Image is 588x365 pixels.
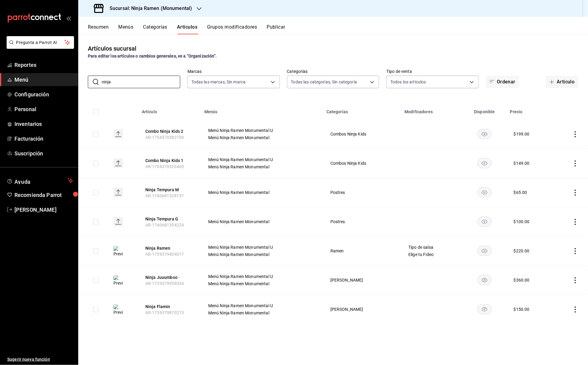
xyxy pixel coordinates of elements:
[145,252,184,257] span: AR-1739379404017
[208,252,315,257] span: Menú Ninja Ramen Monumental
[267,24,285,34] button: Publicar
[14,177,65,184] span: Ayuda
[145,304,193,310] button: edit-product-location
[138,100,201,120] th: Artículo
[14,149,73,158] span: Suscripción
[145,310,184,315] span: AR-1739379870213
[118,24,133,34] button: Menús
[145,158,193,164] button: edit-product-location
[572,248,578,254] button: actions
[514,248,530,254] div: $ 220.00
[88,44,136,53] div: Artículos sucursal
[572,190,578,196] button: actions
[14,120,73,128] span: Inventarios
[145,245,193,251] button: edit-product-location
[478,246,492,256] button: availability-product
[330,161,393,165] span: Combos Ninja Kids
[330,190,393,195] span: Postres
[514,131,530,137] div: $ 199.00
[330,220,393,224] span: Postres
[113,304,123,315] img: Preview
[572,277,578,283] button: actions
[145,164,184,169] span: AR-1754370326465
[330,278,393,282] span: [PERSON_NAME]
[208,220,315,224] span: Menú Ninja Ramen Monumental
[208,274,315,279] span: Menú Ninja Ramen Monumental U
[572,307,578,313] button: actions
[514,306,530,312] div: $ 150.00
[208,190,315,195] span: Menú Ninja Ramen Monumental
[145,187,193,193] button: edit-product-location
[208,245,315,249] span: Menú Ninja Ramen Monumental U
[14,191,73,199] span: Recomienda Parrot
[546,76,578,88] button: Artículo
[330,307,393,311] span: [PERSON_NAME]
[105,5,192,12] h3: Sucursal: Ninja Ramen (Monumental)
[14,206,73,214] span: [PERSON_NAME]
[201,100,323,120] th: Menús
[514,277,530,283] div: $ 360.00
[145,128,193,134] button: edit-product-location
[291,79,357,85] span: Todas las categorías, Sin categoría
[572,131,578,137] button: actions
[207,24,257,34] button: Grupos modificadores
[408,252,455,257] span: Elige tu Fideo
[330,249,393,253] span: Ramen
[208,136,315,140] span: Menú Ninja Ramen Monumental
[506,100,553,120] th: Precio
[463,100,506,120] th: Disponible
[401,100,463,120] th: Modificadores
[572,161,578,167] button: actions
[102,76,180,88] input: Buscar artículo
[514,219,530,225] div: $ 100.00
[478,187,492,198] button: availability-product
[478,158,492,168] button: availability-product
[14,61,73,69] span: Reportes
[4,44,74,50] a: Pregunta a Parrot AI
[145,223,184,227] span: AR-1740681354224
[187,70,280,74] label: Marcas
[514,160,530,166] div: $ 149.00
[88,54,217,58] strong: Para editar los artículos o cambios generales, ve a “Organización”.
[208,158,315,162] span: Menú Ninja Ramen Monumental U
[14,76,73,84] span: Menú
[486,76,519,88] button: Ordenar
[113,246,123,257] img: Preview
[113,275,123,286] img: Preview
[386,70,479,74] label: Tipo de venta
[208,311,315,315] span: Menú Ninja Ramen Monumental
[478,304,492,314] button: availability-product
[390,79,426,85] span: Todos los artículos
[177,24,197,34] button: Artículos
[145,281,184,286] span: AR-1739379958334
[145,135,184,140] span: AR-1754370382100
[208,165,315,169] span: Menú Ninja Ramen Monumental
[16,39,65,46] span: Pregunta a Parrot AI
[88,24,588,34] div: navigation tabs
[287,70,379,74] label: Categorías
[323,100,401,120] th: Categorías
[66,16,71,20] button: open_drawer_menu
[208,282,315,286] span: Menú Ninja Ramen Monumental
[572,219,578,225] button: actions
[478,129,492,139] button: availability-product
[478,217,492,227] button: availability-product
[7,356,73,363] span: Sugerir nueva función
[14,105,73,113] span: Personal
[88,24,109,34] button: Resumen
[145,193,184,198] span: AR-1740681328137
[191,79,246,85] span: Todas las marcas, Sin marca
[143,24,168,34] button: Categorías
[408,245,455,249] span: Tipo de salsa
[145,274,193,280] button: edit-product-location
[14,135,73,143] span: Facturación
[14,90,73,98] span: Configuración
[514,189,527,195] div: $ 65.00
[7,36,74,49] button: Pregunta a Parrot AI
[330,132,393,136] span: Combos Ninja Kids
[145,216,193,222] button: edit-product-location
[208,128,315,133] span: Menú Ninja Ramen Monumental U
[208,304,315,308] span: Menú Ninja Ramen Monumental U
[478,275,492,285] button: availability-product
